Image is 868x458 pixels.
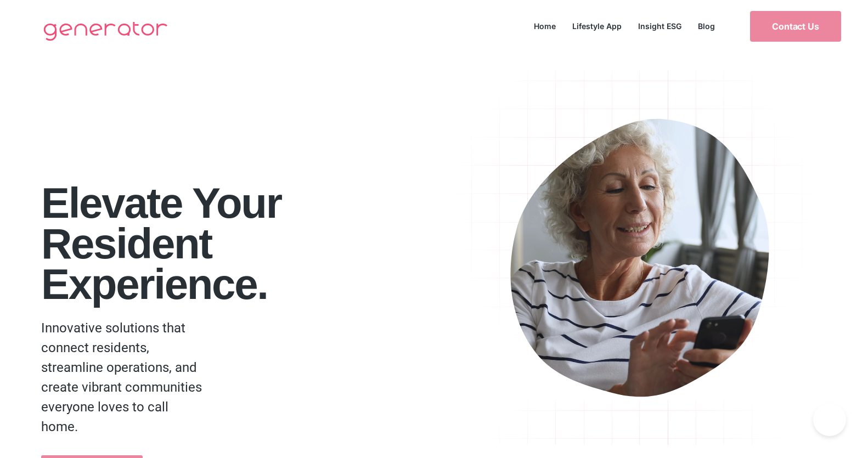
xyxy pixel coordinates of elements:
a: Blog [690,19,723,33]
a: Home [526,19,564,33]
a: Contact Us [750,11,841,42]
h1: Elevate your Resident Experience. [41,183,442,304]
a: Insight ESG [630,19,690,33]
a: Lifestyle App [564,19,630,33]
span: Contact Us [772,22,819,31]
iframe: Toggle Customer Support [813,403,846,436]
nav: Menu [526,19,723,33]
p: Innovative solutions that connect residents, streamline operations, and create vibrant communitie... [41,318,208,437]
